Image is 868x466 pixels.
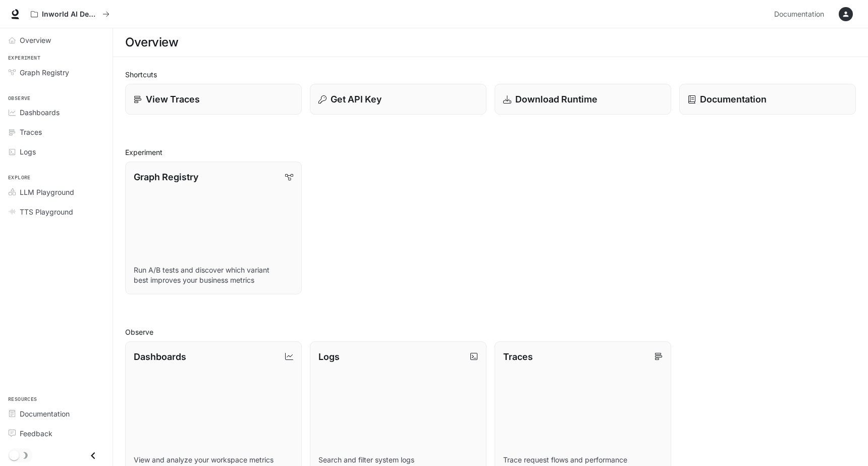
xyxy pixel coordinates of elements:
a: LLM Playground [4,183,108,201]
p: Download Runtime [515,92,598,106]
span: Graph Registry [20,67,69,78]
span: Documentation [20,408,70,419]
button: Get API Key [310,84,486,115]
a: Graph RegistryRun A/B tests and discover which variant best improves your business metrics [125,162,302,294]
a: TTS Playground [4,203,108,221]
p: View Traces [146,92,200,106]
h1: Overview [125,32,178,53]
a: Overview [4,31,108,49]
p: Inworld AI Demos [42,10,98,19]
a: Documentation [679,84,856,115]
h2: Shortcuts [125,69,856,80]
p: Get API Key [331,92,382,106]
h2: Experiment [125,147,856,158]
span: Logs [20,146,36,157]
a: Documentation [770,4,832,24]
p: Traces [503,350,533,364]
a: View Traces [125,84,302,115]
span: LLM Playground [20,187,74,197]
span: Dashboards [20,107,60,118]
p: Logs [318,350,340,364]
span: Overview [20,35,51,45]
span: TTS Playground [20,206,73,217]
p: Dashboards [134,350,186,364]
p: Search and filter system logs [318,455,478,465]
p: Run A/B tests and discover which variant best improves your business metrics [134,265,293,285]
p: Graph Registry [134,170,198,184]
a: Dashboards [4,103,108,121]
a: Documentation [4,405,108,423]
span: Dark mode toggle [9,449,19,460]
a: Feedback [4,425,108,442]
a: Traces [4,123,108,141]
a: Logs [4,143,108,161]
p: Trace request flows and performance [503,455,663,465]
a: Download Runtime [495,84,671,115]
p: Documentation [700,92,767,106]
span: Traces [20,127,42,137]
a: Graph Registry [4,64,108,81]
button: Close drawer [82,445,104,466]
span: Feedback [20,428,52,439]
span: Documentation [774,8,824,21]
h2: Observe [125,327,856,337]
p: View and analyze your workspace metrics [134,455,293,465]
button: All workspaces [26,4,114,24]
